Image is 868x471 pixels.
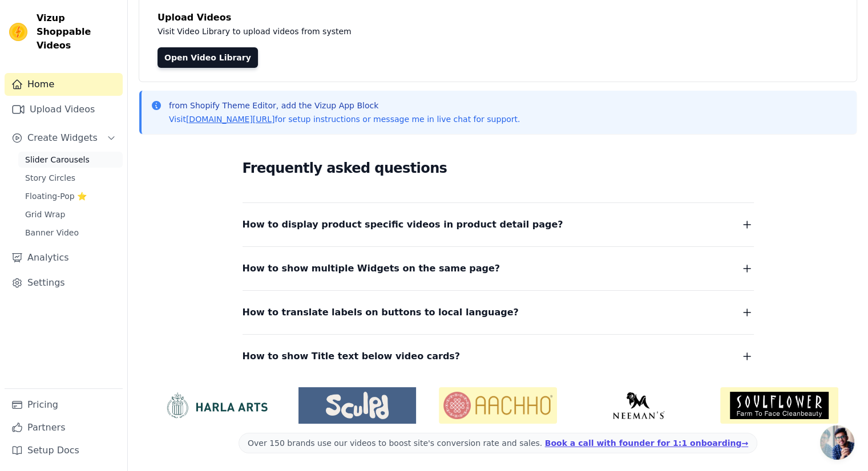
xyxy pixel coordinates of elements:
img: Neeman's [580,392,698,419]
a: Book a call with founder for 1:1 onboarding [545,438,748,448]
span: How to show multiple Widgets on the same page? [243,261,500,277]
a: [DOMAIN_NAME][URL] [186,115,275,124]
a: Story Circles [18,170,123,186]
button: How to show Title text below video cards? [243,348,754,364]
p: Visit Video Library to upload videos from system [158,25,669,38]
span: Story Circles [25,172,75,184]
a: Slider Carousels [18,152,123,168]
a: Grid Wrap [18,206,123,222]
button: How to show multiple Widgets on the same page? [243,261,754,277]
span: Vizup Shoppable Videos [37,11,118,52]
span: Floating-Pop ⭐ [25,190,87,202]
a: Setup Docs [5,439,123,462]
a: Partners [5,416,123,439]
a: Settings [5,271,123,294]
button: Create Widgets [5,127,123,149]
a: Floating-Pop ⭐ [18,188,123,204]
button: How to display product specific videos in product detail page? [243,217,754,233]
a: Home [5,73,123,96]
a: Pricing [5,393,123,416]
a: Banner Video [18,225,123,241]
a: Analytics [5,246,123,269]
a: Upload Videos [5,98,123,121]
span: Slider Carousels [25,154,90,165]
div: Open chat [820,425,854,460]
p: from Shopify Theme Editor, add the Vizup App Block [169,100,520,111]
p: Visit for setup instructions or message me in live chat for support. [169,113,520,125]
img: Vizup [9,23,27,41]
a: Open Video Library [158,47,258,68]
img: Soulflower [720,387,838,424]
img: Sculpd US [298,392,417,419]
span: How to display product specific videos in product detail page? [243,217,563,233]
img: HarlaArts [158,392,276,419]
button: How to translate labels on buttons to local language? [243,304,754,320]
h2: Frequently asked questions [243,157,754,180]
img: Aachho [439,387,557,424]
span: Banner Video [25,227,79,238]
span: How to show Title text below video cards? [243,348,461,364]
h4: Upload Videos [158,11,838,25]
span: Grid Wrap [25,209,65,220]
span: Create Widgets [27,131,98,145]
span: How to translate labels on buttons to local language? [243,304,519,320]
